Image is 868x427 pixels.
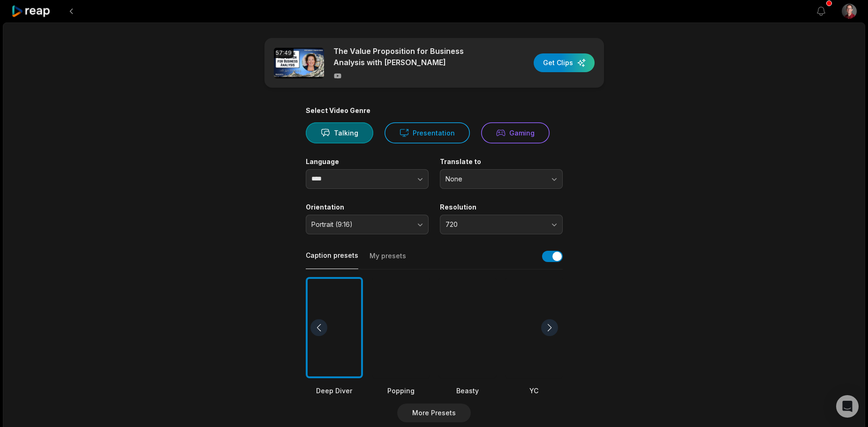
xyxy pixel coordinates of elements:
div: Select Video Genre [306,106,563,115]
div: Deep Diver [306,386,363,396]
label: Translate to [440,157,563,166]
div: 57:49 [274,48,294,58]
span: 720 [445,220,544,229]
div: Open Intercom Messenger [836,395,859,418]
div: Beasty [439,386,496,396]
button: Caption presets [306,251,358,269]
label: Resolution [440,203,563,211]
label: Orientation [306,203,429,211]
button: Presentation [385,122,470,143]
button: 720 [440,215,563,234]
button: Get Clips [534,53,595,72]
div: Popping [372,386,430,396]
div: YC [506,386,563,396]
button: Portrait (9:16) [306,215,429,234]
button: My presets [370,251,406,269]
label: Language [306,157,429,166]
span: Portrait (9:16) [311,220,410,229]
button: None [440,169,563,189]
button: Gaming [481,122,550,143]
button: More Presets [397,404,471,422]
span: None [445,175,544,183]
button: Talking [306,122,373,143]
p: The Value Proposition for Business Analysis with [PERSON_NAME] [333,45,495,68]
